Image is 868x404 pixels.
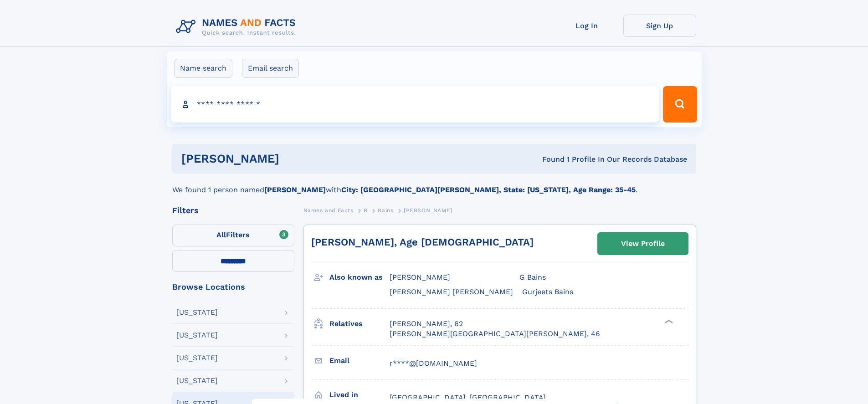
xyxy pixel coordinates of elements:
label: Filters [172,225,294,246]
span: [GEOGRAPHIC_DATA], [GEOGRAPHIC_DATA] [390,393,546,402]
span: Gurjeets Bains [522,287,573,296]
div: Filters [172,206,294,215]
a: [PERSON_NAME], 62 [390,319,463,329]
label: Name search [174,59,232,78]
span: B [364,207,368,214]
h3: Relatives [329,316,390,332]
a: Log In [550,15,623,37]
span: [PERSON_NAME] [404,207,452,214]
div: [US_STATE] [176,332,218,339]
a: [PERSON_NAME][GEOGRAPHIC_DATA][PERSON_NAME], 46 [390,329,600,339]
label: Email search [242,59,299,78]
a: View Profile [598,233,688,255]
h3: Lived in [329,387,390,403]
span: Bains [378,207,393,214]
span: All [216,230,226,239]
div: ❯ [663,318,673,324]
span: G Bains [519,273,546,281]
span: [PERSON_NAME] [390,273,450,281]
img: Logo Names and Facts [172,15,303,39]
div: Browse Locations [172,283,294,291]
a: Bains [378,205,393,216]
h1: [PERSON_NAME] [181,153,411,164]
a: Names and Facts [303,205,354,216]
div: [US_STATE] [176,354,218,362]
div: We found 1 person named with . [172,174,696,195]
span: [PERSON_NAME] [PERSON_NAME] [390,287,513,296]
h3: Email [329,353,390,368]
b: City: [GEOGRAPHIC_DATA][PERSON_NAME], State: [US_STATE], Age Range: 35-45 [341,185,636,194]
div: View Profile [621,233,665,254]
a: [PERSON_NAME], Age [DEMOGRAPHIC_DATA] [311,236,534,248]
a: B [364,205,368,216]
a: Sign Up [623,15,696,37]
b: [PERSON_NAME] [264,185,326,194]
input: search input [171,86,659,123]
h3: Also known as [329,270,390,285]
button: Search Button [663,86,697,123]
div: [US_STATE] [176,377,218,384]
div: [US_STATE] [176,309,218,316]
div: Found 1 Profile In Our Records Database [411,154,687,164]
